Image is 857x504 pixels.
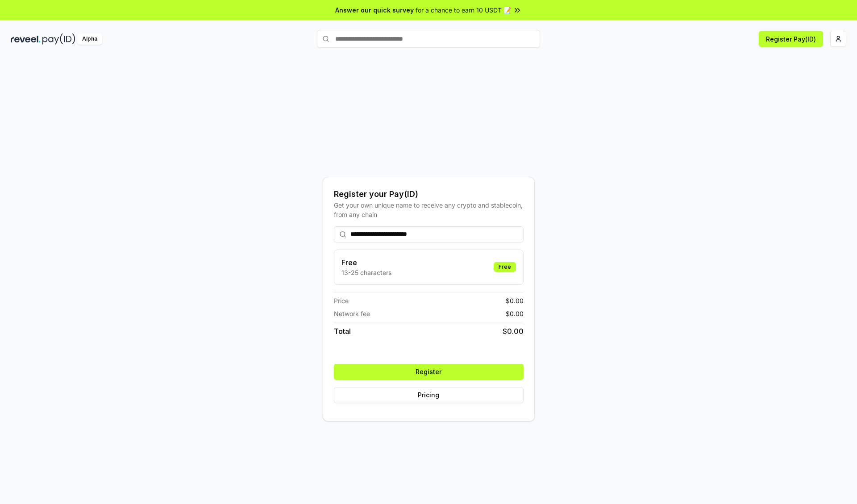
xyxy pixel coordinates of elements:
[334,309,370,318] span: Network fee
[334,200,524,219] div: Get your own unique name to receive any crypto and stablecoin, from any chain
[494,262,516,272] div: Free
[759,31,823,47] button: Register Pay(ID)
[506,309,524,318] span: $ 0.00
[334,188,524,200] div: Register your Pay(ID)
[42,33,75,45] img: pay_id
[334,326,351,337] span: Total
[341,257,391,268] h3: Free
[11,33,41,45] img: reveel_dark
[341,268,391,277] p: 13-25 characters
[334,296,349,305] span: Price
[334,364,524,380] button: Register
[503,326,524,337] span: $ 0.00
[334,387,524,403] button: Pricing
[77,33,102,45] div: Alpha
[506,296,524,305] span: $ 0.00
[416,5,511,15] span: for a chance to earn 10 USDT 📝
[335,5,414,15] span: Answer our quick survey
